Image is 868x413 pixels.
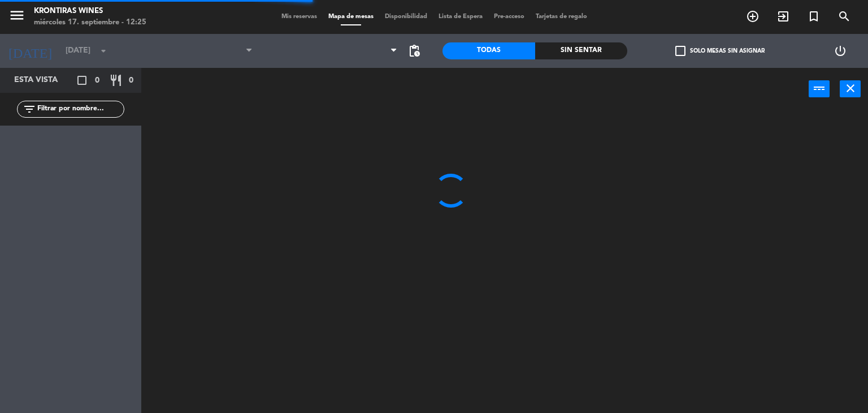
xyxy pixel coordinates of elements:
i: crop_square [75,74,89,87]
i: arrow_drop_down [97,44,110,58]
i: power_input [813,81,826,95]
div: Todas [442,42,535,59]
i: add_circle_outline [746,10,759,23]
span: Disponibilidad [379,14,433,20]
i: power_settings_new [834,44,847,58]
span: Lista de Espera [433,14,488,20]
span: Pre-acceso [488,14,530,20]
input: Filtrar por nombre... [36,103,124,115]
div: Krontiras Wines [34,6,146,17]
div: Sin sentar [535,42,628,59]
span: 0 [95,74,99,87]
i: filter_list [23,102,36,116]
button: power_input [809,80,830,97]
div: miércoles 17. septiembre - 12:25 [34,17,146,28]
i: exit_to_app [776,10,790,23]
button: close [840,80,861,97]
i: menu [8,7,25,24]
span: 0 [129,74,133,87]
i: turned_in_not [807,10,821,23]
span: Tarjetas de regalo [530,14,593,20]
i: restaurant [109,74,123,87]
span: pending_actions [407,44,421,58]
span: Mis reservas [276,14,323,20]
button: menu [8,7,25,28]
i: search [837,10,851,23]
span: Mapa de mesas [323,14,379,20]
i: close [844,81,857,95]
span: check_box_outline_blank [675,46,685,56]
label: Solo mesas sin asignar [675,46,765,56]
div: Esta vista [6,74,81,87]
